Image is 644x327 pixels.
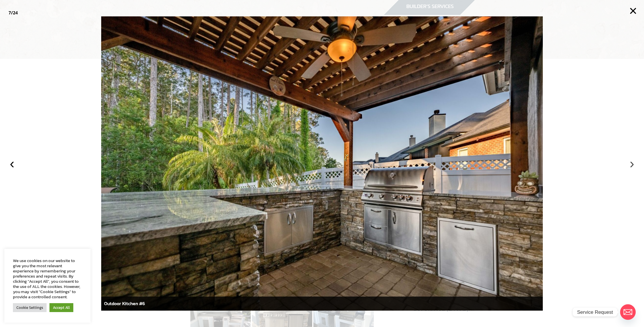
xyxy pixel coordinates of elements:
img: CSS-Pergola-and-Outdoor-Kitchen-3-16-2023-6-2-scaled.jpg [101,16,543,311]
button: ‹ [6,157,18,170]
a: Cookie Settings [13,303,47,312]
div: Outdoor Kitchen #6 [101,297,543,311]
button: × [627,5,639,17]
a: Email [620,304,636,320]
div: / [9,9,18,17]
div: We use cookies on our website to give you the most relevant experience by remembering your prefer... [13,258,82,299]
button: › [626,157,638,170]
span: 24 [13,9,18,16]
a: Accept All [49,303,73,312]
span: 7 [9,9,11,16]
